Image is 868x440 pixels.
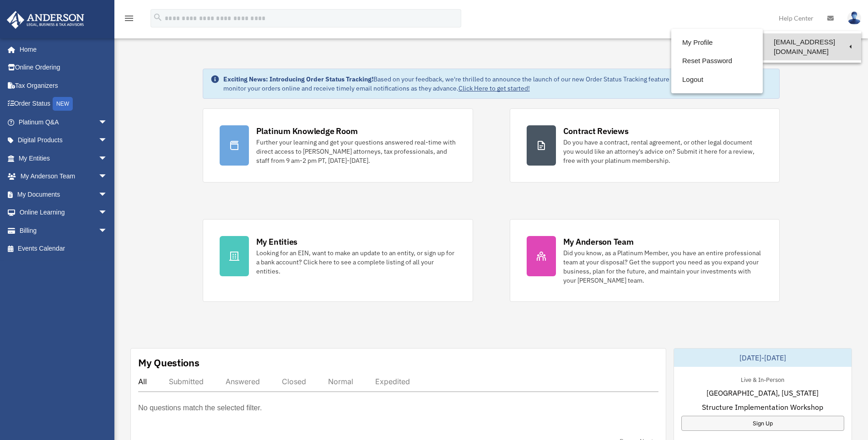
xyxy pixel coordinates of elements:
div: Closed [282,377,306,386]
div: Normal [328,377,353,386]
span: Structure Implementation Workshop [702,402,823,413]
a: Contract Reviews Do you have a contract, rental agreement, or other legal document you would like... [510,108,780,182]
a: Logout [671,70,763,89]
div: Do you have a contract, rental agreement, or other legal document you would like an attorney's ad... [563,138,763,165]
img: Anderson Advisors Platinum Portal [4,11,87,29]
a: Click Here to get started! [458,84,530,92]
a: My Profile [671,33,763,52]
a: My Documentsarrow_drop_down [6,185,121,204]
strong: Exciting News: Introducing Order Status Tracking! [223,75,373,83]
div: Contract Reviews [563,125,629,137]
span: arrow_drop_down [98,221,117,240]
div: NEW [53,97,73,111]
a: Platinum Q&Aarrow_drop_down [6,113,121,131]
a: [EMAIL_ADDRESS][DOMAIN_NAME] [763,33,861,60]
a: Digital Productsarrow_drop_down [6,131,121,150]
div: Looking for an EIN, want to make an update to an entity, or sign up for a bank account? Click her... [256,248,456,276]
a: menu [124,16,135,24]
span: arrow_drop_down [98,185,117,204]
div: Further your learning and get your questions answered real-time with direct access to [PERSON_NAM... [256,138,456,165]
div: [DATE]-[DATE] [674,349,852,367]
a: Order StatusNEW [6,95,121,113]
img: User Pic [847,11,861,25]
a: Home [6,40,117,59]
a: Billingarrow_drop_down [6,221,121,240]
span: arrow_drop_down [98,149,117,168]
p: No questions match the selected filter. [138,402,262,414]
span: [GEOGRAPHIC_DATA], [US_STATE] [706,387,819,398]
div: Answered [226,377,260,386]
div: Live & In-Person [733,374,792,384]
a: Tax Organizers [6,76,121,95]
a: Reset Password [671,52,763,70]
a: Sign Up [681,416,844,431]
span: arrow_drop_down [98,167,117,186]
a: My Anderson Teamarrow_drop_down [6,167,121,186]
div: My Questions [138,356,199,370]
a: My Entities Looking for an EIN, want to make an update to an entity, or sign up for a bank accoun... [203,219,473,302]
div: Submitted [169,377,204,386]
div: Platinum Knowledge Room [256,125,358,137]
span: arrow_drop_down [98,131,117,150]
i: search [153,12,163,22]
i: menu [124,13,135,24]
a: Online Learningarrow_drop_down [6,204,121,222]
a: My Entitiesarrow_drop_down [6,149,121,167]
a: Platinum Knowledge Room Further your learning and get your questions answered real-time with dire... [203,108,473,182]
span: arrow_drop_down [98,113,117,132]
div: Expedited [375,377,410,386]
span: arrow_drop_down [98,204,117,222]
div: My Anderson Team [563,236,634,247]
a: Events Calendar [6,240,121,258]
div: All [138,377,147,386]
div: My Entities [256,236,297,247]
div: Based on your feedback, we're thrilled to announce the launch of our new Order Status Tracking fe... [223,75,772,93]
div: Did you know, as a Platinum Member, you have an entire professional team at your disposal? Get th... [563,248,763,285]
a: Online Ordering [6,59,121,77]
a: My Anderson Team Did you know, as a Platinum Member, you have an entire professional team at your... [510,219,780,302]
